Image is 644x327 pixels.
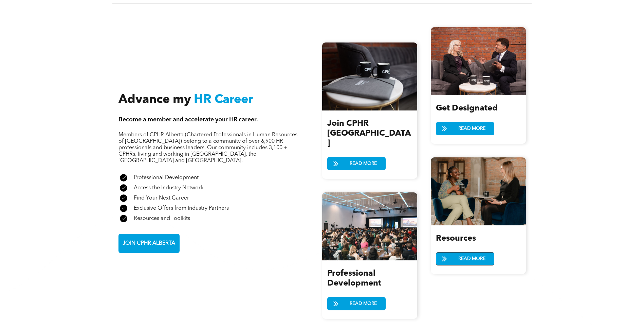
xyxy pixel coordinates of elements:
[436,122,494,135] a: READ MORE
[118,234,180,253] a: JOIN CPHR ALBERTA
[327,297,386,310] a: READ MORE
[436,104,498,113] span: Get Designated
[456,253,488,265] span: READ MORE
[436,235,476,243] span: Resources
[347,297,379,310] span: READ MORE
[134,216,190,221] span: Resources and Toolkits
[134,206,229,211] span: Exclusive Offers from Industry Partners
[456,122,488,135] span: READ MORE
[327,270,381,288] span: Professional Development
[118,94,191,106] span: Advance my
[194,94,253,106] span: HR Career
[134,185,203,191] span: Access the Industry Network
[436,252,494,265] a: READ MORE
[118,117,258,123] span: Become a member and accelerate your HR career.
[120,237,178,250] span: JOIN CPHR ALBERTA
[327,120,411,148] span: Join CPHR [GEOGRAPHIC_DATA]
[118,132,297,163] span: Members of CPHR Alberta (Chartered Professionals in Human Resources of [GEOGRAPHIC_DATA]) belong ...
[134,175,199,180] span: Professional Development
[327,157,386,170] a: READ MORE
[134,195,189,201] span: Find Your Next Career
[347,157,379,170] span: READ MORE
